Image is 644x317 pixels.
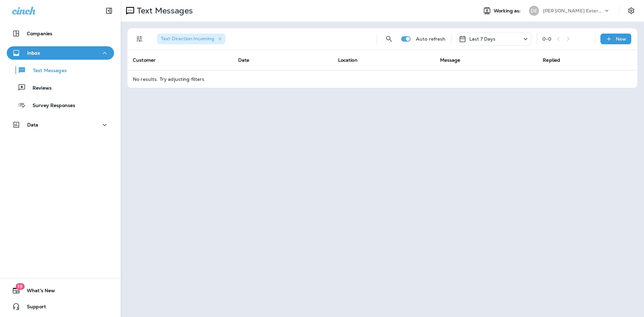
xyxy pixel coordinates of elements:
[7,284,114,297] button: 19What's New
[616,36,626,42] p: New
[416,36,446,42] p: Auto refresh
[134,6,193,16] p: Text Messages
[469,36,496,42] p: Last 7 Days
[27,31,52,36] p: Companies
[7,46,114,60] button: Inbox
[20,304,46,312] span: Support
[100,4,118,17] button: Collapse Sidebar
[338,57,358,63] span: Location
[440,57,461,63] span: Message
[7,98,114,112] button: Survey Responses
[238,57,250,63] span: Date
[27,50,40,56] p: Inbox
[133,32,146,46] button: Filters
[127,70,637,88] td: No results. Try adjusting filters
[133,57,156,63] span: Customer
[15,283,24,290] span: 19
[7,300,114,313] button: Support
[542,36,551,42] div: 0 - 0
[494,8,522,14] span: Working as:
[26,68,67,74] p: Text Messages
[529,6,539,16] div: DE
[7,81,114,95] button: Reviews
[161,36,214,42] span: Text Direction : Incoming
[625,5,637,17] button: Settings
[26,103,75,109] p: Survey Responses
[543,57,560,63] span: Replied
[20,288,55,296] span: What's New
[7,118,114,131] button: Data
[543,8,603,13] p: [PERSON_NAME] Exterminating
[7,63,114,77] button: Text Messages
[27,122,39,127] p: Data
[26,85,52,92] p: Reviews
[157,34,225,44] div: Text Direction:Incoming
[7,27,114,40] button: Companies
[382,32,396,46] button: Search Messages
